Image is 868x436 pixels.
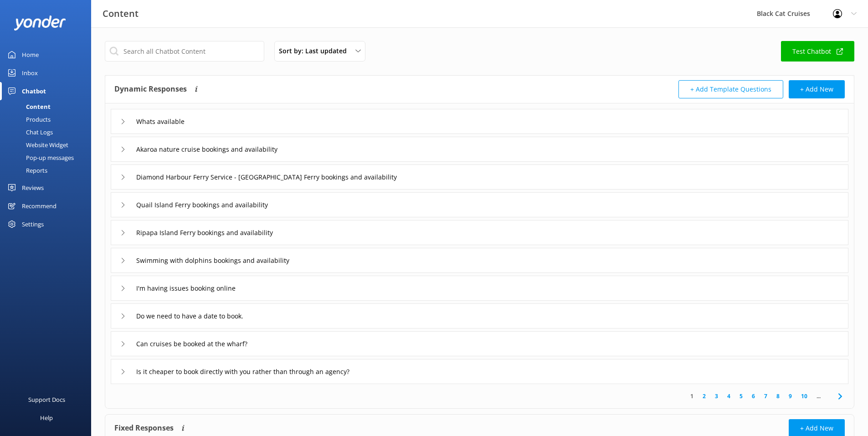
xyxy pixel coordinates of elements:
[105,41,264,62] input: Search all Chatbot Content
[22,179,44,197] div: Reviews
[28,390,65,409] div: Support Docs
[22,197,56,215] div: Recommend
[5,126,53,138] div: Chat Logs
[22,46,39,64] div: Home
[40,409,53,427] div: Help
[103,6,139,21] h3: Content
[710,392,723,400] a: 3
[760,392,772,400] a: 7
[22,64,38,82] div: Inbox
[789,80,845,98] button: + Add New
[784,392,796,400] a: 9
[747,392,760,400] a: 6
[22,215,44,233] div: Settings
[22,82,46,100] div: Chatbot
[5,100,51,113] div: Content
[698,392,710,400] a: 2
[5,113,91,126] a: Products
[5,100,91,113] a: Content
[5,138,68,151] div: Website Widget
[114,80,187,98] h4: Dynamic Responses
[5,151,91,164] a: Pop-up messages
[5,126,91,138] a: Chat Logs
[796,392,812,400] a: 10
[686,392,698,400] a: 1
[5,164,47,177] div: Reports
[678,80,783,98] button: + Add Template Questions
[812,392,825,400] span: ...
[5,113,51,126] div: Products
[14,15,66,31] img: yonder-white-logo.png
[279,46,352,56] span: Sort by: Last updated
[735,392,747,400] a: 5
[781,41,854,62] a: Test Chatbot
[5,138,91,151] a: Website Widget
[5,164,91,177] a: Reports
[772,392,784,400] a: 8
[5,151,74,164] div: Pop-up messages
[723,392,735,400] a: 4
